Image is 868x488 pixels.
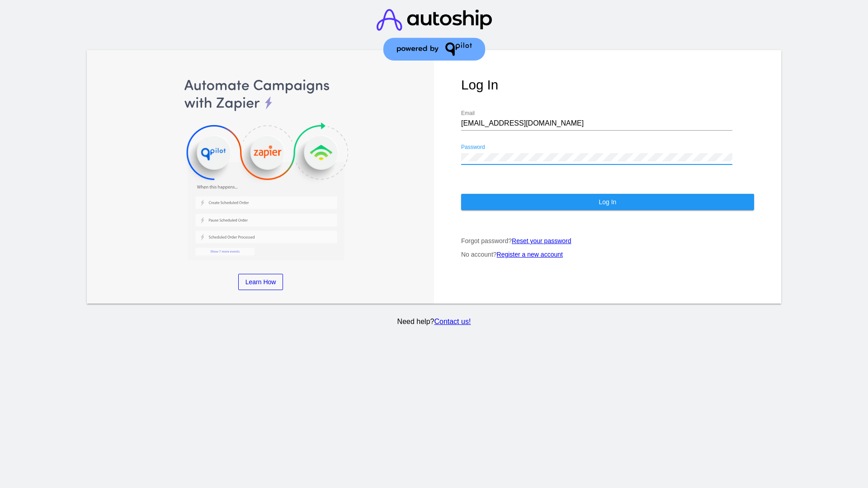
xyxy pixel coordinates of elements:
a: Learn How [238,274,283,290]
span: Learn How [245,278,276,286]
p: No account? [461,251,754,258]
p: Need help? [85,318,783,326]
span: Log In [599,198,616,206]
a: Contact us! [434,318,471,325]
h1: Log In [461,77,754,93]
img: Automate Campaigns with Zapier, QPilot and Klaviyo [114,77,407,260]
p: Forgot password? [461,237,754,244]
a: Reset your password [512,237,571,244]
a: Register a new account [497,251,563,258]
button: Log In [461,194,754,210]
input: Email [461,119,732,127]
